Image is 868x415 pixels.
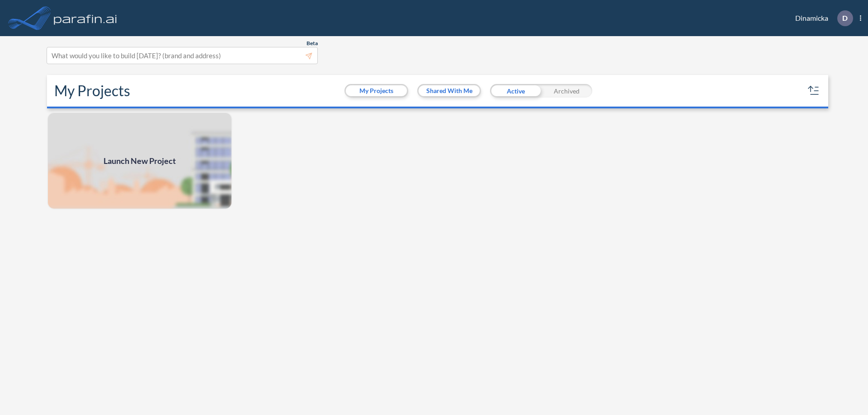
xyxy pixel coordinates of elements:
[47,112,232,210] img: add
[807,84,821,98] button: sort
[541,84,592,98] div: Archived
[842,14,848,22] p: D
[307,40,318,47] span: Beta
[346,85,407,96] button: My Projects
[782,10,861,26] div: Dinamicka
[419,85,480,96] button: Shared With Me
[490,84,541,98] div: Active
[104,155,176,167] span: Launch New Project
[47,112,232,210] a: Launch New Project
[54,82,130,99] h2: My Projects
[52,9,119,27] img: logo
